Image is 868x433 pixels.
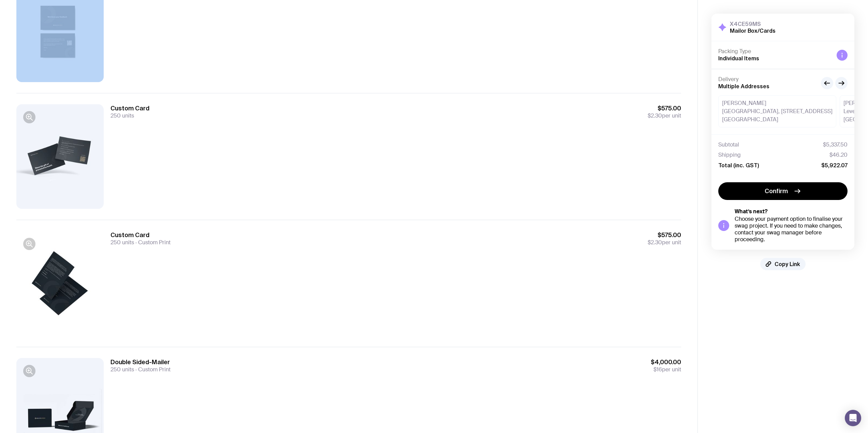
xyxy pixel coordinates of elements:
[111,366,134,373] span: 250 units
[111,239,134,246] span: 250 units
[718,48,831,55] h4: Packing Type
[111,104,149,112] h3: Custom Card
[765,187,788,195] span: Confirm
[648,112,681,119] span: per unit
[653,366,662,373] span: $16
[829,152,848,158] span: $46.20
[821,162,848,169] span: $5,922.07
[648,239,681,246] span: per unit
[730,20,776,27] h3: X4CE59MS
[718,83,769,89] span: Multiple Addresses
[845,410,861,426] div: Open Intercom Messenger
[823,141,848,148] span: $5,337.50
[648,239,662,246] span: $2.30
[760,258,806,270] button: Copy Link
[134,366,171,373] span: Custom Print
[648,231,681,239] span: $575.00
[718,76,815,83] h4: Delivery
[735,216,848,243] div: Choose your payment option to finalise your swag project. If you need to make changes, contact yo...
[735,208,848,215] h5: What’s next?
[648,104,681,112] span: $575.00
[111,112,134,119] span: 250 units
[718,141,739,148] span: Subtotal
[718,55,759,61] span: Individual Items
[718,182,848,200] button: Confirm
[111,358,171,366] h3: Double Sided-Mailer
[718,95,836,127] div: [PERSON_NAME] [GEOGRAPHIC_DATA], [STREET_ADDRESS] [GEOGRAPHIC_DATA]
[111,231,171,239] h3: Custom Card
[718,162,759,169] span: Total (inc. GST)
[730,27,776,34] h2: Mailor Box/Cards
[775,261,800,267] span: Copy Link
[651,366,681,373] span: per unit
[648,112,662,119] span: $2.30
[718,152,741,158] span: Shipping
[134,239,171,246] span: Custom Print
[651,358,681,366] span: $4,000.00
